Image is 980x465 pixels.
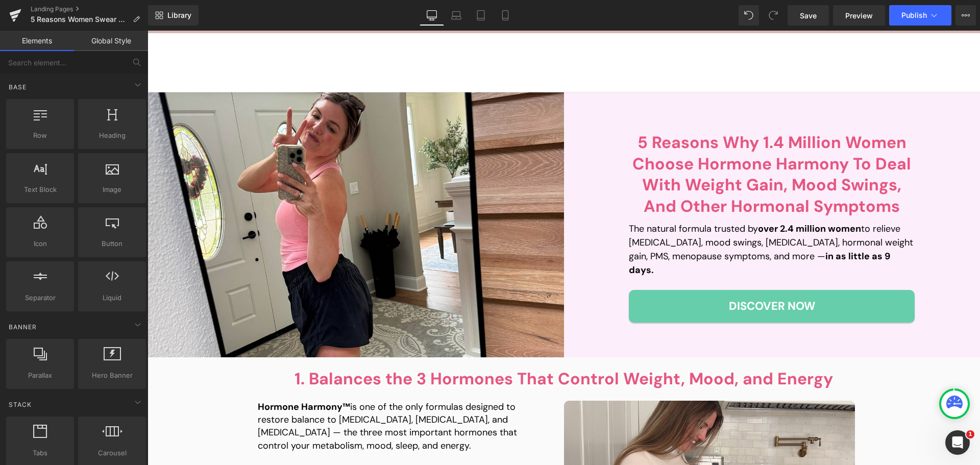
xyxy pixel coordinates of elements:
[31,15,129,23] span: 5 Reasons Women Swear by Hormone Harmony™
[9,130,71,141] span: Row
[845,10,873,21] span: Preview
[581,266,668,285] span: Discover Now
[9,292,71,303] span: Separator
[110,370,401,422] p: is one of the only formulas designed to restore balance to [MEDICAL_DATA], [MEDICAL_DATA], and [M...
[966,430,974,438] span: 1
[901,11,927,19] span: Publish
[81,130,143,141] span: Heading
[81,238,143,249] span: Button
[81,370,143,381] span: Hero Banner
[81,184,143,195] span: Image
[81,448,143,458] span: Carousel
[110,337,723,360] h2: 1. Balances the 3 Hormones That Control Weight, Mood, and Energy
[444,5,469,26] a: Laptop
[739,5,759,26] button: Undo
[8,82,28,92] span: Base
[833,5,885,26] a: Preview
[800,10,817,21] span: Save
[763,5,783,26] button: Redo
[8,322,38,332] span: Banner
[9,238,71,249] span: Icon
[9,370,71,381] span: Parallax
[469,5,493,26] a: Tablet
[110,370,203,382] strong: Hormone Harmony™
[9,184,71,195] span: Text Block
[81,292,143,303] span: Liquid
[610,192,714,204] strong: over 2.4 million women
[9,448,71,458] span: Tabs
[481,191,767,247] p: The natural formula trusted by to relieve [MEDICAL_DATA], mood swings, [MEDICAL_DATA], hormonal w...
[74,31,148,51] a: Global Style
[493,5,518,26] a: Mobile
[485,101,764,186] b: 5 Reasons Why 1.4 Million Women Choose Hormone Harmony To Deal With Weight Gain, Mood Swings, And...
[31,5,148,13] a: Landing Pages
[148,5,199,26] a: New Library
[945,430,970,455] iframe: Intercom live chat
[8,400,33,409] span: Stack
[167,11,191,20] span: Library
[955,5,976,26] button: More
[420,5,444,26] a: Desktop
[481,259,767,292] a: Discover Now
[889,5,951,26] button: Publish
